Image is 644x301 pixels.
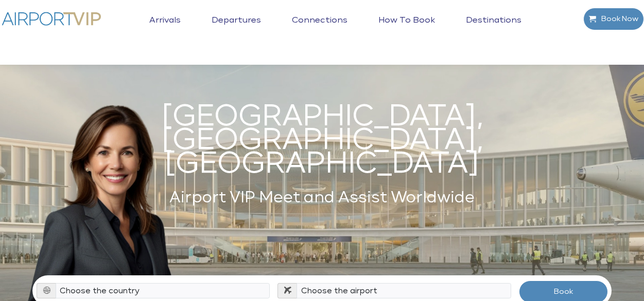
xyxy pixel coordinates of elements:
[463,15,524,41] a: Destinations
[147,15,183,41] a: Arrivals
[376,15,438,41] a: How to book
[209,15,264,41] a: Departures
[32,186,612,210] h2: Airport VIP Meet and Assist Worldwide
[289,15,350,41] a: Connections
[583,8,644,30] a: Book Now
[32,105,612,176] h1: [GEOGRAPHIC_DATA], [GEOGRAPHIC_DATA], [GEOGRAPHIC_DATA]
[596,8,638,30] span: Book Now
